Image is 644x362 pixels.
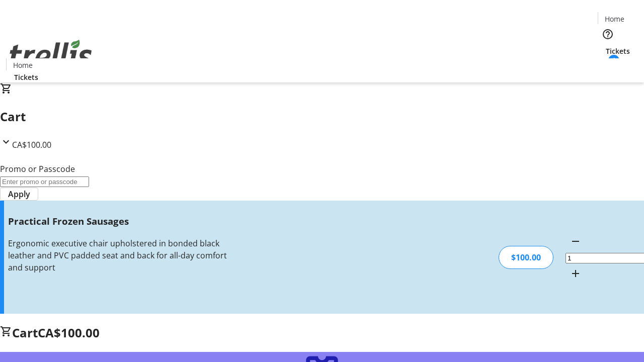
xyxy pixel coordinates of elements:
span: Tickets [14,72,38,82]
span: Apply [8,188,30,200]
h3: Practical Frozen Sausages [8,214,228,228]
a: Tickets [6,72,46,82]
a: Tickets [598,46,638,56]
span: CA$100.00 [12,139,51,150]
a: Home [7,60,39,70]
button: Decrement by one [566,231,586,251]
button: Increment by one [566,263,586,284]
img: Orient E2E Organization wkGuBbUjiW's Logo [6,29,96,79]
button: Help [598,24,618,44]
a: Home [598,14,630,24]
span: Home [605,14,624,24]
button: Cart [598,56,618,76]
span: Tickets [606,46,630,56]
div: $100.00 [499,246,553,269]
span: Home [13,60,33,70]
div: Ergonomic executive chair upholstered in bonded black leather and PVC padded seat and back for al... [8,237,228,274]
span: CA$100.00 [38,324,100,341]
